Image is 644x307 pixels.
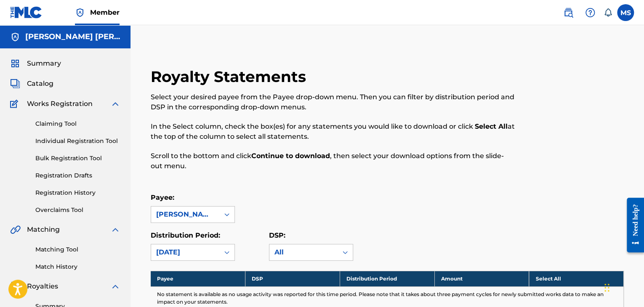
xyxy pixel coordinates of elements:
img: expand [110,99,120,109]
span: Summary [27,58,61,69]
strong: Continue to download [251,152,330,160]
span: Member [90,8,120,17]
img: Matching [10,225,21,235]
img: Top Rightsholder [75,8,85,18]
th: Select All [529,271,624,286]
div: All [274,247,333,257]
p: Scroll to the bottom and click , then select your download options from the slide-out menu. [151,151,515,171]
img: expand [110,225,120,235]
th: Amount [434,271,529,286]
th: Distribution Period [340,271,434,286]
strong: Select All [475,122,508,130]
img: Catalog [10,79,20,89]
p: Select your desired payee from the Payee drop-down menu. Then you can filter by distribution peri... [151,92,515,112]
span: Catalog [27,79,53,89]
div: Arrastrar [604,275,609,300]
a: Overclaims Tool [35,206,120,214]
a: Bulk Registration Tool [35,154,120,163]
img: Works Registration [10,99,21,109]
img: Royalties [10,281,20,291]
a: Public Search [560,4,577,21]
label: Payee: [151,193,174,201]
iframe: Chat Widget [602,267,644,307]
a: Registration History [35,188,120,197]
span: Royalties [27,281,58,291]
th: DSP [245,271,340,286]
img: Summary [10,58,20,69]
div: [DATE] [156,247,214,257]
div: User Menu [617,4,634,21]
a: Registration Drafts [35,171,120,180]
div: Notifications [604,8,612,17]
a: Individual Registration Tool [35,137,120,146]
span: Matching [27,225,60,235]
label: DSP: [269,231,285,239]
img: search [563,8,573,18]
a: Matching Tool [35,245,120,254]
img: Accounts [10,32,20,42]
a: Match History [35,262,120,271]
a: CatalogCatalog [10,79,53,89]
h2: Royalty Statements [151,67,310,86]
a: SummarySummary [10,58,61,69]
label: Distribution Period: [151,231,220,239]
h5: MARTINEZ MICHAEL SUAREZ PUB DESIGNEE [25,32,120,42]
img: MLC Logo [10,6,43,19]
th: Payee [151,271,245,286]
span: Works Registration [27,99,93,109]
img: help [585,8,595,18]
div: Widget de chat [602,267,644,307]
iframe: Resource Center [620,191,644,259]
img: expand [110,281,120,291]
a: Claiming Tool [35,119,120,128]
div: [PERSON_NAME] [PERSON_NAME] PUB DESIGNEE [156,209,214,220]
p: In the Select column, check the box(es) for any statements you would like to download or click at... [151,122,515,142]
div: Help [582,4,599,21]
